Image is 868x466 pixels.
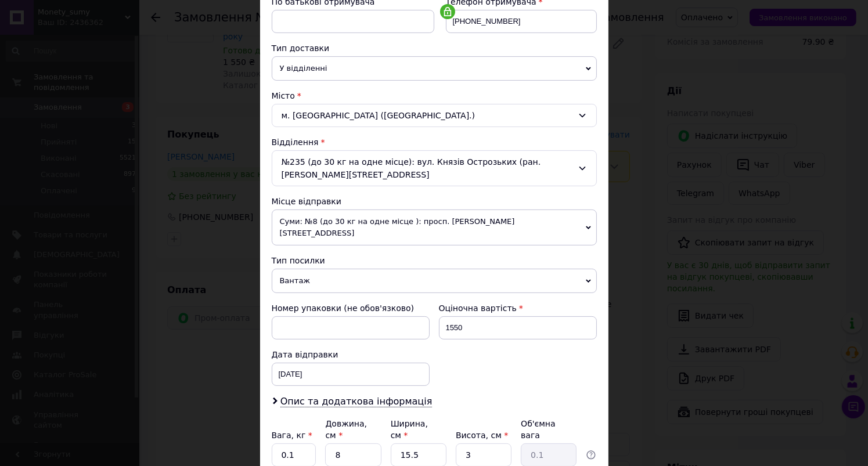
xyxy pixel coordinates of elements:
div: №235 (до 30 кг на одне місце): вул. Князів Острозьких (ран. [PERSON_NAME][STREET_ADDRESS] [272,150,597,186]
span: Суми: №8 (до 30 кг на одне місце ): просп. [PERSON_NAME][STREET_ADDRESS] [272,209,597,245]
input: +380 [446,10,597,33]
div: Відділення [272,136,597,148]
div: Оціночна вартість [439,302,597,314]
div: Місто [272,90,597,102]
span: Тип посилки [272,256,325,265]
label: Висота, см [456,431,508,440]
span: Опис та додаткова інформація [280,396,433,407]
div: Об'ємна вага [521,418,577,441]
label: Вага, кг [272,431,312,440]
span: У відділенні [272,56,597,81]
div: Номер упаковки (не обов'язково) [272,302,430,314]
span: Вантаж [272,269,597,293]
div: м. [GEOGRAPHIC_DATA] ([GEOGRAPHIC_DATA].) [272,104,597,127]
span: Місце відправки [272,197,342,206]
div: Дата відправки [272,349,430,360]
label: Ширина, см [391,419,428,440]
label: Довжина, см [325,419,367,440]
span: Тип доставки [272,44,330,53]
